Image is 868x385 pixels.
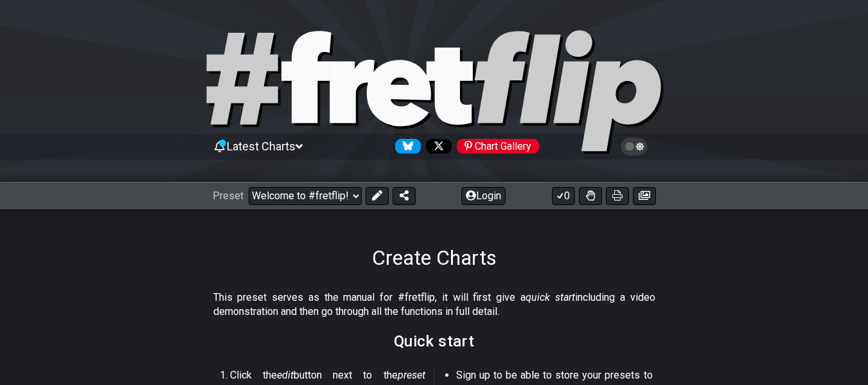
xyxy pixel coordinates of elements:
[227,139,296,153] span: Latest Charts
[452,139,539,154] a: #fretflip at Pinterest
[393,187,416,205] button: Share Preset
[366,187,389,205] button: Edit Preset
[421,139,452,154] a: Follow #fretflip at X
[552,187,575,205] button: 0
[213,190,244,202] span: Preset
[277,369,294,381] em: edit
[579,187,602,205] button: Toggle Dexterity for all fretkits
[249,187,362,205] select: Preset
[606,187,629,205] button: Print
[394,334,475,348] h2: Quick start
[372,246,497,270] h1: Create Charts
[461,187,506,205] button: Login
[213,291,655,319] p: This preset serves as the manual for #fretflip, it will first give a including a video demonstrat...
[633,187,656,205] button: Create image
[627,141,642,152] span: Toggle light / dark theme
[390,139,421,154] a: Follow #fretflip at Bluesky
[457,139,539,154] div: Chart Gallery
[526,291,575,303] em: quick start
